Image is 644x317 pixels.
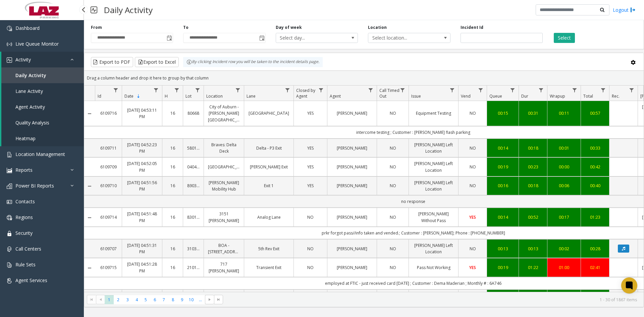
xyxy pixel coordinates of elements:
[523,246,543,252] a: 00:13
[177,295,186,304] span: Page 9
[413,142,454,154] a: [PERSON_NAME] Left Location
[461,24,483,31] label: Incident Id
[152,86,161,95] a: Date Filter Menu
[208,261,240,274] a: 717 [PERSON_NAME]
[298,214,323,220] a: NO
[551,264,577,271] a: 01:00
[7,215,12,220] img: 'icon'
[208,104,240,123] a: City of Auburn - [PERSON_NAME][GEOGRAPHIC_DATA]
[463,182,483,189] a: NO
[7,262,12,268] img: 'icon'
[1,52,84,67] a: Activity
[99,214,118,220] a: 6109714
[470,183,476,189] span: NO
[599,86,608,95] a: Total Filter Menu
[523,182,543,189] a: 00:18
[317,86,326,95] a: Closed by Agent Filter Menu
[84,111,95,116] a: Collapse Details
[248,110,289,116] a: [GEOGRAPHIC_DATA]
[166,246,179,252] a: 16
[470,246,476,252] span: NO
[411,93,421,99] span: Issue
[183,57,323,67] div: By clicking Incident row you will be taken to the incident details page.
[136,94,141,99] span: Sortable
[296,88,315,99] span: Closed by Agent
[126,142,158,154] a: [DATE] 04:52:23 PM
[166,182,179,189] a: 16
[551,164,577,170] a: 00:00
[491,145,515,151] a: 00:14
[84,183,95,189] a: Collapse Details
[413,179,454,192] a: [PERSON_NAME] Left Location
[413,110,454,116] a: Equipment Testing
[15,41,59,47] span: Live Queue Monitor
[470,145,476,151] span: NO
[551,110,577,116] div: 00:11
[523,145,543,151] div: 00:18
[126,261,158,274] a: [DATE] 04:51:28 PM
[15,56,31,63] span: Activity
[141,295,150,304] span: Page 5
[105,295,114,304] span: Page 1
[99,182,118,189] a: 6109710
[523,110,543,116] a: 00:31
[469,214,476,220] span: YES
[368,33,434,43] span: Select location...
[398,86,407,95] a: Call Timed Out Filter Menu
[491,264,515,271] a: 00:19
[470,110,476,116] span: NO
[187,145,200,151] a: 580124
[208,179,240,192] a: [PERSON_NAME] Mobility Hub
[124,93,133,99] span: Date
[168,295,177,304] span: Page 8
[187,264,200,271] a: 210120
[207,297,212,302] span: Go to the next page
[15,198,35,205] span: Contacts
[461,93,471,99] span: Vend
[208,142,240,154] a: Braves: Delta Deck
[554,33,575,43] button: Select
[15,104,45,110] span: Agent Activity
[248,145,289,151] a: Delta - P3 Exit
[166,214,179,220] a: 16
[537,86,546,95] a: Dur Filter Menu
[7,199,12,205] img: 'icon'
[1,67,84,83] a: Daily Activity
[216,297,221,302] span: Go to the last page
[491,214,515,220] a: 00:14
[15,88,43,94] span: Lane Activity
[585,110,605,116] a: 00:57
[187,182,200,189] a: 890302
[15,246,41,252] span: Call Centers
[7,183,12,189] img: 'icon'
[99,145,118,151] a: 6109711
[508,86,517,95] a: Queue Filter Menu
[585,214,605,220] a: 01:23
[381,246,405,252] a: NO
[366,86,375,95] a: Agent Filter Menu
[187,295,196,304] span: Page 10
[7,57,12,63] img: 'icon'
[523,214,543,220] div: 00:52
[381,145,405,151] a: NO
[15,151,65,157] span: Location Management
[126,242,158,255] a: [DATE] 04:51:31 PM
[208,164,240,170] a: [GEOGRAPHIC_DATA]
[99,246,118,252] a: 6109707
[331,264,373,271] a: [PERSON_NAME]
[307,214,314,220] span: NO
[307,164,314,170] span: YES
[585,164,605,170] a: 00:42
[583,93,593,99] span: Total
[126,211,158,223] a: [DATE] 04:51:48 PM
[187,110,200,116] a: 80668
[84,215,95,220] a: Collapse Details
[248,214,289,220] a: Analog Lane
[247,93,256,99] span: Lane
